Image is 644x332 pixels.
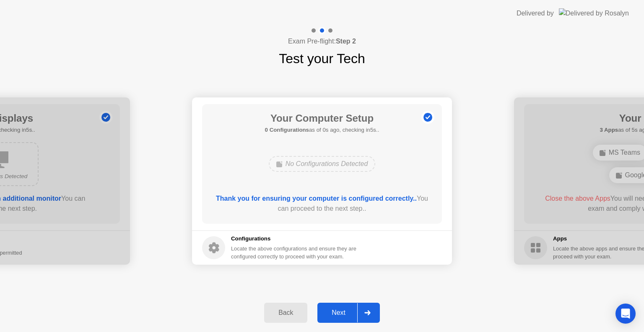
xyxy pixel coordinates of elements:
h1: Test your Tech [279,49,365,69]
div: No Configurations Detected [269,156,376,172]
div: Delivered by [517,8,554,18]
button: Next [317,303,380,323]
b: 0 Configurations [265,127,309,133]
div: You can proceed to the next step.. [214,194,430,214]
div: Open Intercom Messenger [615,304,636,324]
h1: Your Computer Setup [265,111,379,126]
b: Step 2 [336,38,356,45]
h4: Exam Pre-flight: [288,36,356,46]
h5: as of 0s ago, checking in5s.. [265,126,379,134]
img: Delivered by Rosalyn [559,8,629,18]
div: Next [320,309,357,317]
div: Back [267,309,305,317]
b: Thank you for ensuring your computer is configured correctly.. [216,195,417,202]
h5: Configurations [231,235,358,243]
div: Locate the above configurations and ensure they are configured correctly to proceed with your exam. [231,245,358,260]
button: Back [264,303,307,323]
